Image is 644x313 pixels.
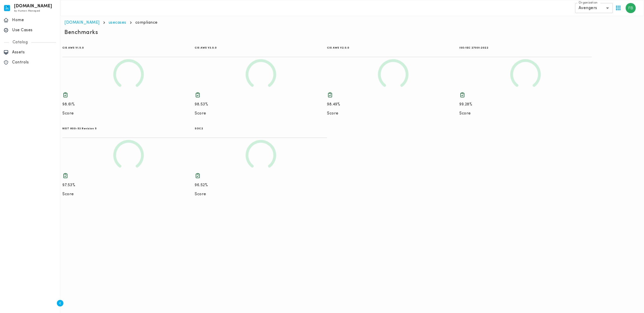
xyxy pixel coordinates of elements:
p: Home [12,18,57,23]
p: Use Cases [12,28,57,33]
h6: NIST 800-53 Revision 5 [62,126,195,131]
a: usecases [109,21,126,25]
p: Score [327,111,459,116]
p: 99.28% [459,102,592,107]
p: Score [62,111,195,116]
h6: SOC2 [195,126,327,131]
h6: ISO/IEC 27001:2022 [459,46,592,51]
p: Score [62,192,195,197]
h6: CIS AWS V3.0.0 [195,46,327,51]
h6: [DOMAIN_NAME] [14,5,52,8]
p: Catalog [9,40,31,45]
h6: CIS AWS V1.5.0 [62,46,195,51]
button: User [624,1,638,15]
p: 98.61% [62,102,195,107]
p: compliance [135,20,158,25]
p: 98.49% [327,102,459,107]
span: by Human Managed [14,10,40,12]
a: [DOMAIN_NAME] [64,21,100,25]
img: invicta.io [4,5,10,11]
img: Francis Botavara [626,3,636,13]
label: Organization [579,1,597,5]
p: 97.53% [62,183,195,188]
p: Score [195,192,327,197]
h5: Benchmarks [64,29,98,36]
p: Assets [12,50,57,55]
p: Controls [12,60,57,65]
div: Avengers [575,3,613,13]
p: 98.53% [195,102,327,107]
p: Score [459,111,592,116]
p: 96.52% [195,183,327,188]
h6: CIS AWS V2.0.0 [327,46,459,51]
p: Score [195,111,327,116]
nav: breadcrumb [64,20,640,25]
